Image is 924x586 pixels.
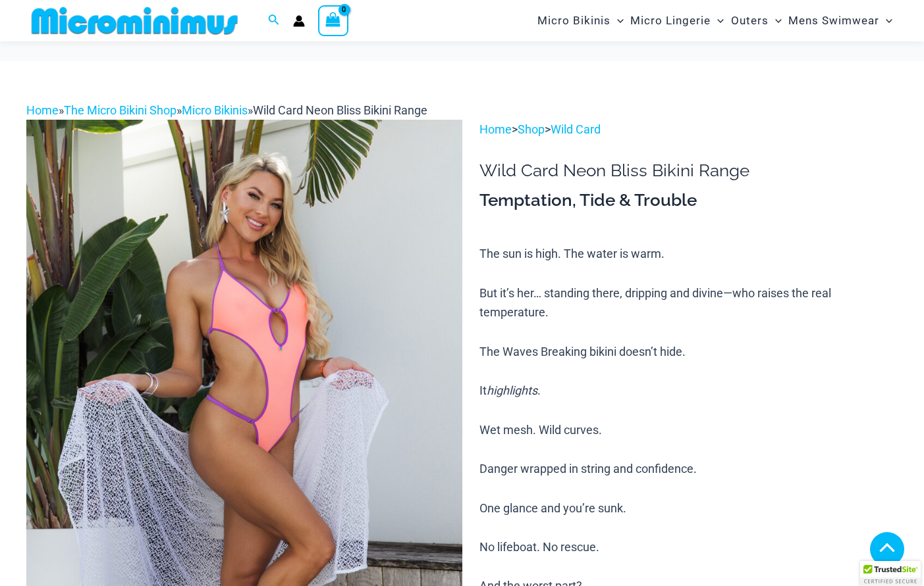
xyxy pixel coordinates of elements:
a: Wild Card [551,122,601,136]
nav: Site Navigation [532,2,898,39]
span: Menu Toggle [769,4,782,37]
a: Account icon link [293,15,305,27]
a: Mens SwimwearMenu ToggleMenu Toggle [785,4,896,37]
span: » » » [26,103,427,117]
img: MM SHOP LOGO FLAT [26,6,243,36]
span: Micro Bikinis [537,4,611,37]
a: Micro BikinisMenu ToggleMenu Toggle [534,4,627,37]
span: Outers [731,4,769,37]
span: Micro Lingerie [630,4,711,37]
a: Micro Bikinis [182,103,248,117]
i: highlights [487,383,537,397]
p: > > [479,120,898,139]
div: TrustedSite Certified [860,561,921,586]
span: Wild Card Neon Bliss Bikini Range [253,103,427,117]
span: Menu Toggle [879,4,892,37]
a: View Shopping Cart, empty [318,5,348,36]
a: Home [479,122,512,136]
a: OutersMenu ToggleMenu Toggle [728,4,785,37]
span: Mens Swimwear [788,4,879,37]
a: Shop [518,122,545,136]
a: Home [26,103,59,117]
span: Menu Toggle [611,4,624,37]
h1: Wild Card Neon Bliss Bikini Range [479,160,898,181]
h3: Temptation, Tide & Trouble [479,189,898,212]
a: The Micro Bikini Shop [64,103,177,117]
a: Micro LingerieMenu ToggleMenu Toggle [627,4,727,37]
span: Menu Toggle [711,4,724,37]
a: Search icon link [268,12,280,29]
